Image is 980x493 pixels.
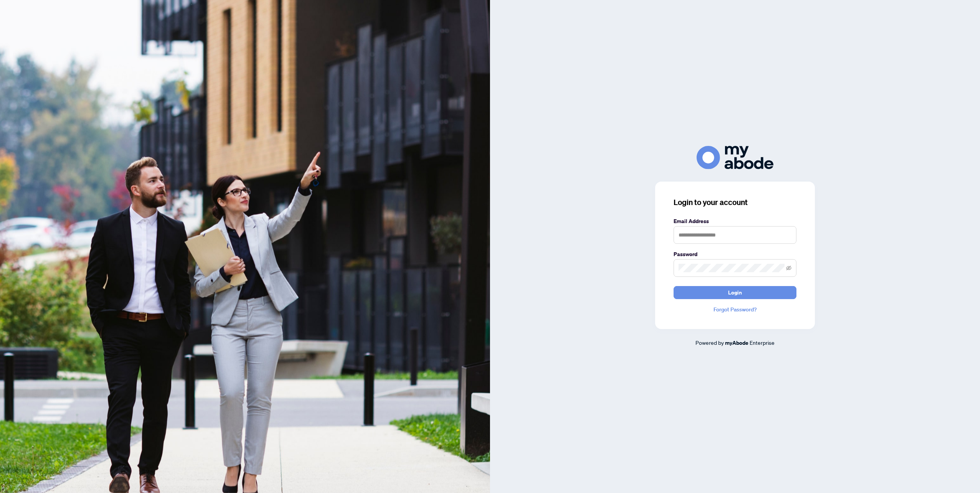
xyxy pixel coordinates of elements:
[725,339,748,347] a: myAbode
[674,286,796,299] button: Login
[750,339,775,346] span: Enterprise
[697,146,773,169] img: ma-logo
[695,339,724,346] span: Powered by
[728,286,742,299] span: Login
[674,305,796,314] a: Forgot Password?
[674,250,796,258] label: Password
[786,265,791,271] span: eye-invisible
[674,197,796,208] h3: Login to your account
[674,217,796,225] label: Email Address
